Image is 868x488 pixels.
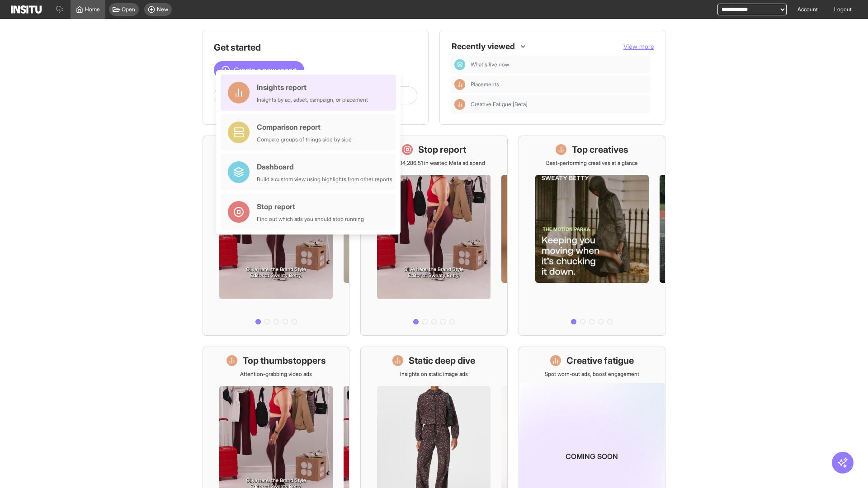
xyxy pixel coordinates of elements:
a: What's live nowSee all active ads instantly [203,136,349,336]
span: What's live now [471,61,509,68]
div: Dashboard [454,59,465,70]
img: Logo [11,5,42,14]
span: What's live now [471,61,647,68]
div: Dashboard [257,161,392,172]
h1: Static deep dive [409,354,475,367]
p: Insights on static image ads [400,371,468,378]
h1: Get started [214,41,417,54]
span: Creative Fatigue [Beta] [471,101,647,108]
span: View more [623,42,654,50]
div: Insights [454,79,465,90]
span: Create a new report [234,65,297,75]
p: Attention-grabbing video ads [240,371,312,378]
h1: Top creatives [572,143,628,156]
div: Comparison report [257,122,352,132]
span: Home [85,6,100,13]
div: Insights [454,99,465,110]
h1: Stop report [418,143,466,156]
a: Stop reportSave £34,286.51 in wasted Meta ad spend [360,136,507,336]
span: New [157,6,168,13]
button: View more [623,42,654,51]
div: Stop report [257,201,364,212]
p: Save £34,286.51 in wasted Meta ad spend [383,160,485,167]
div: Build a custom view using highlights from other reports [257,176,392,183]
button: Create a new report [214,61,304,79]
h1: Top thumbstoppers [243,354,326,367]
div: Compare groups of things side by side [257,136,352,143]
div: Find out which ads you should stop running [257,216,364,223]
div: Insights report [257,82,368,93]
span: Creative Fatigue [Beta] [471,101,528,108]
span: Placements [471,81,499,88]
span: Open [122,6,135,13]
div: Insights by ad, adset, campaign, or placement [257,96,368,103]
a: Top creativesBest-performing creatives at a glance [519,136,665,336]
p: Best-performing creatives at a glance [546,160,638,167]
span: Placements [471,81,647,88]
